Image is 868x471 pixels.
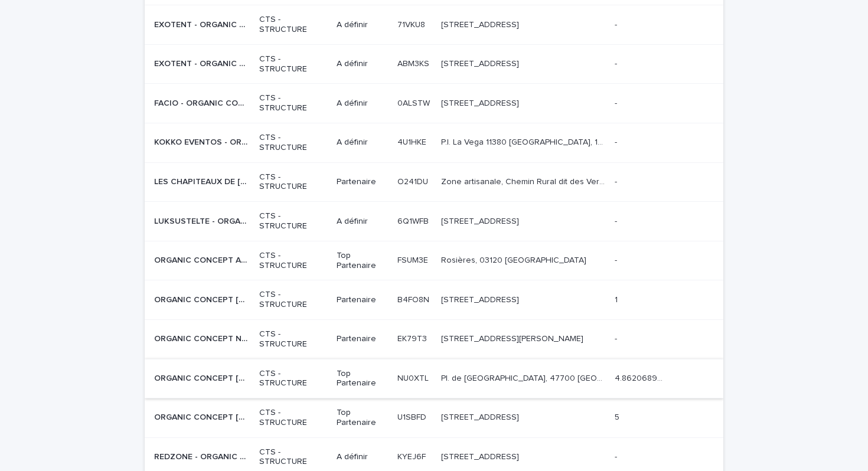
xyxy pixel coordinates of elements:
p: A définir [337,452,388,462]
p: ORGANIC CONCEPT NORD [154,332,252,344]
p: KYEJ6F [397,450,428,462]
p: Pl. de [GEOGRAPHIC_DATA], 47700 [GEOGRAPHIC_DATA] [441,371,608,384]
tr: ORGANIC CONCEPT [GEOGRAPHIC_DATA] (siège)ORGANIC CONCEPT [GEOGRAPHIC_DATA] (siège) CTS - STRUCTUR... [145,280,723,320]
p: A définir [337,20,388,30]
p: 4.862068965517241 [615,371,666,384]
p: CTS - STRUCTURE [259,290,328,310]
tr: KOKKO EVENTOS - ORGANIC CONCEPT TARIFAKOKKO EVENTOS - ORGANIC CONCEPT TARIFA CTS - STRUCTUREA déf... [145,123,723,162]
p: 6Q1WFB [397,214,431,227]
p: U1SBFD [397,410,429,423]
tr: LES CHAPITEAUX DE [GEOGRAPHIC_DATA] - ORGANIC CONCEPT HAUTE SAVOIELES CHAPITEAUX DE [GEOGRAPHIC_D... [145,162,723,202]
p: FACIO - ORGANIC CONCEPT SWEDEN [154,96,252,109]
p: KOKKO EVENTOS - ORGANIC CONCEPT TARIFA [154,135,252,148]
p: - [615,450,619,462]
p: CTS - STRUCTURE [259,54,328,74]
p: CTS - STRUCTURE [259,15,328,35]
tr: EXOTENT - ORGANIC CONCEPT VALPANTENAEXOTENT - ORGANIC CONCEPT VALPANTENA CTS - STRUCTUREA définir... [145,44,723,84]
tr: ORGANIC CONCEPT AUVERGNE RHÔNE ALPES ([GEOGRAPHIC_DATA])ORGANIC CONCEPT AUVERGNE RHÔNE ALPES ([GE... [145,241,723,280]
p: - [615,135,619,148]
p: CTS - STRUCTURE [259,251,328,271]
p: - [615,96,619,109]
p: ORGANIC CONCEPT NOUVELLE AQUITAINE [154,371,252,384]
p: - [615,18,619,30]
p: Top Partenaire [337,251,388,271]
p: - [615,57,619,69]
p: O241DU [397,175,430,187]
p: 4U1HKE [397,135,429,148]
p: CTS - STRUCTURE [259,93,328,113]
p: - [615,253,619,266]
p: CTS - STRUCTURE [259,133,328,153]
p: A définir [337,138,388,148]
tr: ORGANIC CONCEPT [GEOGRAPHIC_DATA]ORGANIC CONCEPT [GEOGRAPHIC_DATA] CTS - STRUCTURETop PartenaireN... [145,359,723,398]
p: 71VKU8 [397,18,428,30]
p: [STREET_ADDRESS][PERSON_NAME] [441,332,586,344]
p: Top Partenaire [337,408,388,428]
p: CTS - STRUCTURE [259,447,328,467]
p: CTS - STRUCTURE [259,369,328,389]
p: CTS - STRUCTURE [259,408,328,428]
p: [STREET_ADDRESS] [441,410,521,423]
tr: EXOTENT - ORGANIC CONCEPT CISTERNINOEXOTENT - ORGANIC CONCEPT CISTERNINO CTS - STRUCTUREA définir... [145,5,723,45]
p: A définir [337,99,388,109]
p: [STREET_ADDRESS] [441,96,521,109]
p: EXOTENT - ORGANIC CONCEPT VALPANTENA [154,57,252,69]
p: 0ALSTW [397,96,432,109]
p: A définir [337,59,388,69]
tr: LUKSUSTELTE - ORGANIC CONCEPT DENEMARKENLUKSUSTELTE - ORGANIC CONCEPT DENEMARKEN CTS - STRUCTUREA... [145,202,723,241]
p: ORGANIC CONCEPT TOULOUSE [154,410,252,423]
p: ABM3KS [397,57,432,69]
p: EK79T3 [397,332,429,344]
p: CTS - STRUCTURE [259,172,328,192]
p: CTS - STRUCTURE [259,329,328,349]
p: [STREET_ADDRESS] [441,214,521,227]
tr: ORGANIC CONCEPT [GEOGRAPHIC_DATA]ORGANIC CONCEPT [GEOGRAPHIC_DATA] CTS - STRUCTURETop PartenaireU... [145,398,723,438]
p: FSUM3E [397,253,430,266]
p: P.I. La Vega 11380 [GEOGRAPHIC_DATA], 11380 [GEOGRAPHIC_DATA], [GEOGRAPHIC_DATA] [441,135,608,148]
p: - [615,332,619,344]
p: ORGANIC CONCEPT AUVERGNE RHÔNE ALPES (Langlois) [154,253,252,266]
p: [STREET_ADDRESS] [441,293,521,305]
p: [STREET_ADDRESS] [441,450,521,462]
p: EXOTENT - ORGANIC CONCEPT CISTERNINO [154,18,252,30]
p: NU0XTL [397,371,431,384]
p: - [615,175,619,187]
p: 1 [615,293,620,305]
p: [STREET_ADDRESS] [441,18,521,30]
p: - [615,214,619,227]
p: A définir [337,217,388,227]
p: Top Partenaire [337,369,388,389]
p: LUKSUSTELTE - ORGANIC CONCEPT DENEMARKEN [154,214,252,227]
p: B4FO8N [397,293,432,305]
p: Partenaire [337,295,388,305]
p: Rosières, 03120 [GEOGRAPHIC_DATA] [441,253,589,266]
p: Partenaire [337,334,388,344]
tr: FACIO - ORGANIC CONCEPT [GEOGRAPHIC_DATA]FACIO - ORGANIC CONCEPT [GEOGRAPHIC_DATA] CTS - STRUCTUR... [145,84,723,123]
p: LES CHAPITEAUX DE HAUTE SAVOIE - ORGANIC CONCEPT HAUTE SAVOIE [154,175,252,187]
p: ORGANIC CONCEPT BELGIQUE (siège) [154,293,252,305]
p: Partenaire [337,177,388,187]
p: REDZONE - ORGANIC CONCEPT GENEVE [154,450,252,462]
p: Via Valpantena 30/d, 37142 Quinto Di Valpantena, Italy [441,57,521,69]
p: 5 [615,410,622,423]
p: CTS - STRUCTURE [259,211,328,231]
p: Zone artisanale, Chemin Rural dit des Vernays, 74210 Doussard [441,175,608,187]
tr: ORGANIC CONCEPT NORDORGANIC CONCEPT NORD CTS - STRUCTUREPartenaireEK79T3EK79T3 [STREET_ADDRESS][P... [145,319,723,359]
